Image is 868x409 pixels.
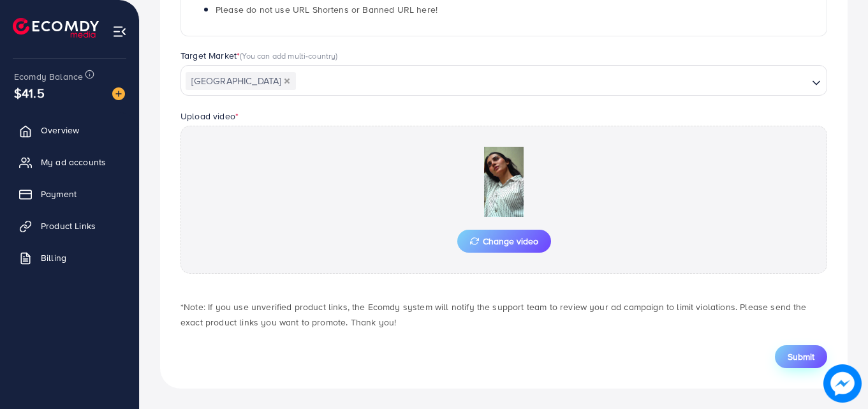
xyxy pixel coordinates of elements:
label: Target Market [180,49,338,62]
span: My ad accounts [41,156,106,168]
span: Ecomdy Balance [14,70,83,83]
span: Submit [788,350,814,363]
a: Billing [10,245,129,271]
img: image [112,87,125,100]
p: *Note: If you use unverified product links, the Ecomdy system will notify the support team to rev... [180,299,827,330]
span: Overview [41,124,79,137]
span: Please do not use URL Shortens or Banned URL here! [216,3,438,16]
a: Payment [10,181,129,207]
span: Change video [470,237,538,246]
a: Overview [10,117,129,143]
img: Preview Image [440,147,568,217]
img: image [823,364,862,403]
img: menu [112,24,127,39]
label: Upload video [180,110,239,123]
a: My ad accounts [10,149,129,175]
a: Product Links [10,213,129,239]
span: Product Links [41,219,96,232]
button: Deselect Pakistan [284,78,290,84]
span: [GEOGRAPHIC_DATA] [186,72,296,90]
span: Billing [41,251,66,264]
span: Payment [41,188,77,200]
span: (You can add multi-country) [240,50,337,61]
button: Submit [775,345,827,368]
button: Change video [457,230,551,253]
img: logo [13,18,99,38]
div: Search for option [180,65,827,96]
span: $41.5 [14,84,45,102]
input: Search for option [297,71,807,91]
